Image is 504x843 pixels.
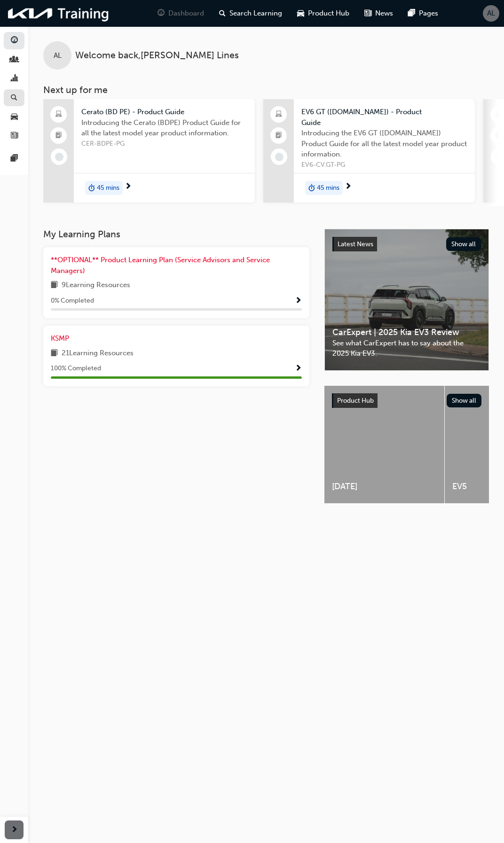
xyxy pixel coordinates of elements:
span: laptop-icon [496,109,502,121]
span: 100 % Completed [51,363,101,374]
button: Show Progress [295,295,302,307]
span: Introducing the Cerato (BDPE) Product Guide for all the latest model year product information. [81,117,247,139]
span: 45 mins [97,183,119,194]
span: duration-icon [88,182,95,194]
span: Show Progress [295,365,302,373]
span: people-icon [11,56,18,64]
span: search-icon [219,8,226,19]
span: Search Learning [229,8,282,19]
span: booktick-icon [496,130,502,142]
button: Show all [446,237,481,251]
a: **OPTIONAL** Product Learning Plan (Service Advisors and Service Managers) [51,255,302,276]
span: booktick-icon [55,130,62,142]
span: car-icon [11,113,18,121]
span: Dashboard [168,8,204,19]
a: Latest NewsShow all [332,237,481,252]
span: next-icon [125,183,132,191]
span: AL [54,50,62,61]
a: guage-iconDashboard [150,4,212,23]
span: 0 % Completed [51,296,94,306]
span: EV6-CV.GT-PG [301,160,467,171]
span: 45 mins [317,183,339,194]
span: CarExpert | 2025 Kia EV3 Review [332,327,481,338]
a: news-iconNews [357,4,401,23]
span: Product Hub [337,397,374,405]
span: book-icon [51,280,58,291]
a: search-iconSearch Learning [212,4,290,23]
span: booktick-icon [276,130,282,142]
span: 9 Learning Resources [62,280,130,291]
span: CER-BDPE-PG [81,139,247,149]
span: [DATE] [332,481,437,492]
span: laptop-icon [276,109,282,121]
a: [DATE] [324,386,444,503]
span: See what CarExpert has to say about the 2025 Kia EV3. [332,338,481,359]
span: chart-icon [11,75,18,83]
a: EV6 GT ([DOMAIN_NAME]) - Product GuideIntroducing the EV6 GT ([DOMAIN_NAME]) Product Guide for al... [263,99,475,203]
span: car-icon [297,8,304,19]
span: 21 Learning Resources [62,348,134,359]
span: pages-icon [408,8,415,19]
button: AL [483,5,499,22]
span: Introducing the EV6 GT ([DOMAIN_NAME]) Product Guide for all the latest model year product inform... [301,128,467,160]
span: book-icon [51,348,58,359]
span: EV6 GT ([DOMAIN_NAME]) - Product Guide [301,107,467,128]
a: Cerato (BD PE) - Product GuideIntroducing the Cerato (BDPE) Product Guide for all the latest mode... [43,99,255,203]
span: Latest News [338,240,373,248]
a: Latest NewsShow allCarExpert | 2025 Kia EV3 ReviewSee what CarExpert has to say about the 2025 Ki... [324,229,489,371]
span: **OPTIONAL** Product Learning Plan (Service Advisors and Service Managers) [51,256,270,275]
span: guage-icon [157,8,165,19]
a: car-iconProduct Hub [290,4,357,23]
span: laptop-icon [55,109,62,121]
span: learningRecordVerb_NONE-icon [55,153,63,161]
span: duration-icon [308,182,315,194]
span: news-icon [364,8,371,19]
span: KSMP [51,334,69,343]
span: Pages [419,8,438,19]
span: Product Hub [308,8,349,19]
span: learningRecordVerb_NONE-icon [275,153,283,161]
span: guage-icon [11,37,18,45]
h3: Next up for me [28,85,504,95]
span: news-icon [11,132,18,140]
button: Show all [447,394,482,407]
span: next-icon [345,183,352,191]
span: Show Progress [295,297,302,305]
span: Cerato (BD PE) - Product Guide [81,107,247,117]
span: search-icon [11,94,17,102]
span: next-icon [11,824,18,836]
span: Welcome back , [PERSON_NAME] Lines [75,50,239,61]
button: Show Progress [295,363,302,375]
span: News [375,8,393,19]
span: AL [487,8,495,19]
img: kia-training [5,4,113,23]
a: Product HubShow all [332,393,481,408]
a: KSMP [51,333,73,344]
a: pages-iconPages [401,4,446,23]
h3: My Learning Plans [43,229,309,240]
span: pages-icon [11,155,18,163]
span: learningRecordVerb_NONE-icon [495,153,504,161]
